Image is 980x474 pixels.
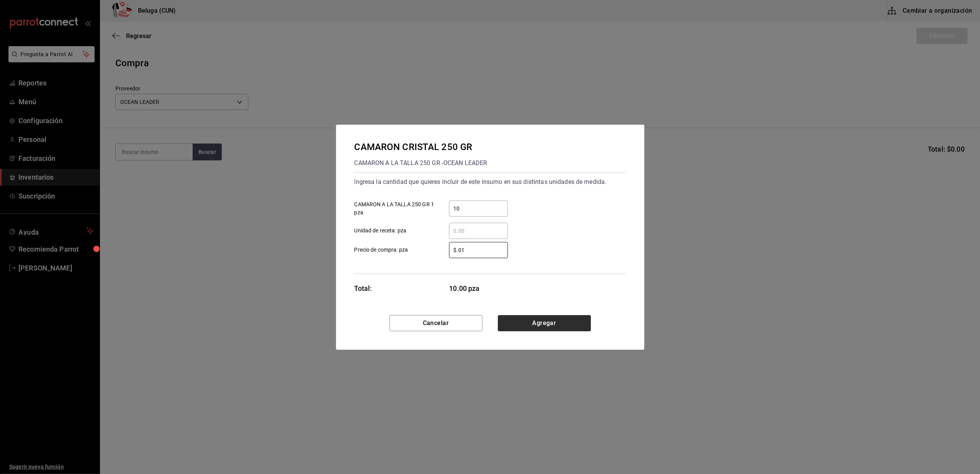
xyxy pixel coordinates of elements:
[498,315,591,331] button: Agregar
[449,204,508,213] input: CAMARON A LA TALLA 250 GR 1 pza
[354,283,372,294] div: Total:
[449,245,508,255] input: Precio de compra: pza
[354,140,488,154] div: CAMARON CRISTAL 250 GR
[354,157,488,169] div: CAMARON A LA TALLA 250 GR - OCEAN LEADER
[449,283,508,294] span: 10.00 pza
[354,246,408,254] span: Precio de compra: pza
[354,227,407,235] span: Unidad de receta: pza
[354,176,626,188] div: Ingresa la cantidad que quieres incluir de este insumo en sus distintas unidades de medida.
[449,226,508,235] input: Unidad de receta: pza
[354,200,434,217] span: CAMARON A LA TALLA 250 GR 1 pza
[389,315,483,331] button: Cancelar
